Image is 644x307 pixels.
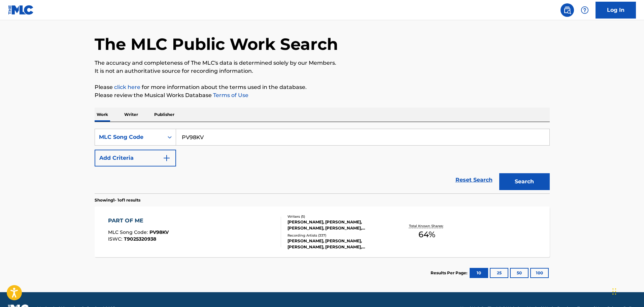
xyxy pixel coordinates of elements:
[287,238,389,250] div: [PERSON_NAME], [PERSON_NAME], [PERSON_NAME], [PERSON_NAME], [PERSON_NAME], [PERSON_NAME], [PERSON...
[108,236,124,242] span: ISWC :
[95,207,550,257] a: PART OF MEMLC Song Code:PV98KVISWC:T9025320938Writers (5)[PERSON_NAME], [PERSON_NAME], [PERSON_NA...
[499,173,550,190] button: Search
[612,281,616,302] div: Drag
[95,34,338,54] h1: The MLC Public Work Search
[108,229,149,235] span: MLC Song Code :
[561,3,574,17] a: Public Search
[95,150,176,166] button: Add Criteria
[95,59,550,67] p: The accuracy and completeness of The MLC's data is determined solely by our Members.
[122,108,140,122] p: Writer
[530,268,549,278] button: 100
[95,197,140,203] p: Showing 1 - 1 of 1 results
[95,91,550,99] p: Please review the Musical Works Database
[418,228,435,241] span: 64 %
[563,6,571,14] img: search
[149,229,169,235] span: PV98KV
[287,219,389,231] div: [PERSON_NAME], [PERSON_NAME], [PERSON_NAME], [PERSON_NAME], [PERSON_NAME]
[8,5,34,15] img: MLC Logo
[95,83,550,91] p: Please for more information about the terms used in the database.
[596,2,636,19] a: Log In
[431,270,469,276] p: Results Per Page:
[114,84,140,90] a: click here
[610,275,644,307] iframe: Chat Widget
[95,67,550,75] p: It is not an authoritative source for recording information.
[163,154,171,162] img: 9d2ae6d4665cec9f34b9.svg
[452,173,496,187] a: Reset Search
[152,108,176,122] p: Publisher
[470,268,488,278] button: 10
[99,133,160,141] div: MLC Song Code
[212,92,248,98] a: Terms of Use
[95,129,550,193] form: Search Form
[409,223,445,228] p: Total Known Shares:
[490,268,508,278] button: 25
[581,6,589,14] img: help
[287,214,389,219] div: Writers ( 5 )
[287,233,389,238] div: Recording Artists ( 337 )
[95,108,110,122] p: Work
[510,268,529,278] button: 50
[108,217,169,225] div: PART OF ME
[124,236,156,242] span: T9025320938
[578,3,591,17] div: Help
